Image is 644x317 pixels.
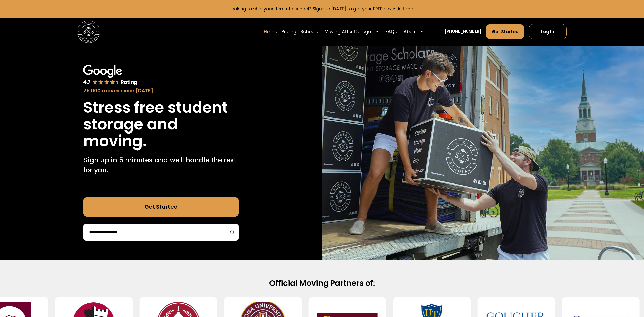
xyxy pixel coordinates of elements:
a: Pricing [282,24,296,39]
img: Storage Scholars makes moving and storage easy. [322,46,644,260]
h2: Official Moving Partners of: [144,278,500,288]
div: 75,000 moves since [DATE] [83,87,239,95]
a: Looking to ship your items to school? Sign-up [DATE] to get your FREE boxes in time! [230,6,415,12]
a: Home [264,24,277,39]
img: Storage Scholars main logo [77,21,100,43]
div: About [401,24,427,39]
p: Sign up in 5 minutes and we'll handle the rest for you. [83,155,239,175]
div: Moving After College [325,28,371,35]
h1: Stress free student storage and moving. [83,99,239,149]
a: Get Started [486,24,524,39]
img: Google 4.7 star rating [83,65,138,86]
a: Schools [301,24,318,39]
a: Log In [529,24,567,39]
div: Moving After College [323,24,381,39]
div: About [404,28,417,35]
a: Get Started [83,197,239,217]
a: FAQs [385,24,397,39]
a: [PHONE_NUMBER] [445,29,481,35]
a: home [77,21,100,43]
